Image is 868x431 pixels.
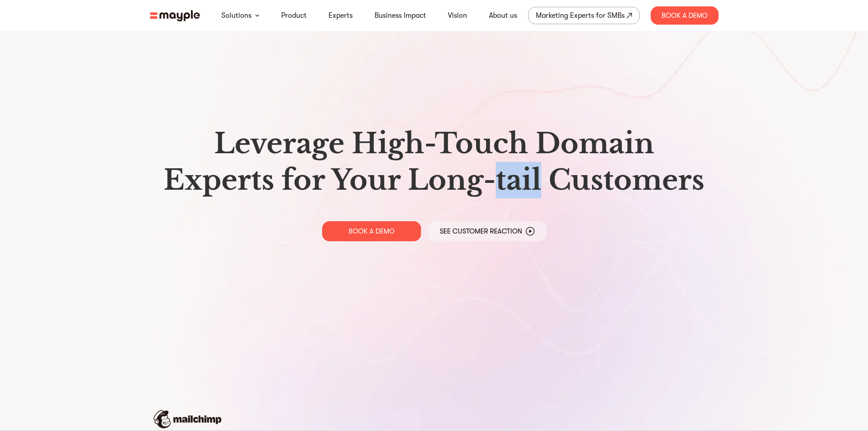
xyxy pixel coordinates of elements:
a: Experts [329,10,353,21]
a: BOOK A DEMO [322,221,421,241]
p: See Customer Reaction [440,227,522,236]
a: About us [489,10,517,21]
a: Marketing Experts for SMBs [528,7,640,24]
img: arrow-down [255,14,259,17]
h1: Leverage High-Touch Domain Experts for Your Long-tail Customers [157,125,711,198]
p: BOOK A DEMO [349,227,395,236]
a: Product [281,10,307,21]
a: Business Impact [375,10,426,21]
a: Solutions [221,10,252,21]
div: Marketing Experts for SMBs [536,9,625,22]
div: Book A Demo [651,6,719,25]
a: Vision [448,10,467,21]
img: mayple-logo [150,10,200,21]
a: See Customer Reaction [428,221,546,241]
img: mailchimp-logo [154,410,221,428]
